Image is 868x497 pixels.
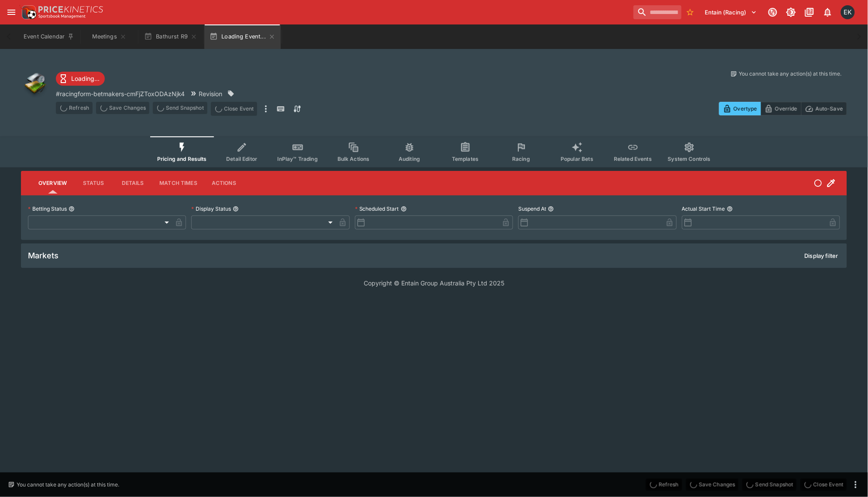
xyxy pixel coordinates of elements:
[512,156,530,162] span: Racing
[31,173,74,194] button: Overview
[278,156,318,162] span: InPlay™ Trading
[18,24,79,49] button: Event Calendar
[355,205,399,212] p: Scheduled Start
[399,156,420,162] span: Auditing
[81,24,137,49] button: Meetings
[668,156,711,162] span: System Controls
[204,173,244,194] button: Actions
[700,5,762,19] button: Select Tenant
[3,4,19,20] button: open drawer
[157,156,207,162] span: Pricing and Results
[452,156,479,162] span: Templates
[761,102,801,115] button: Override
[719,102,847,115] div: Start From
[683,5,697,19] button: No Bookmarks
[338,156,370,162] span: Bulk Actions
[150,136,718,167] div: Event type filters
[74,173,113,194] button: Status
[21,70,49,98] img: other.png
[820,4,836,20] button: Notifications
[71,74,100,83] p: Loading...
[851,480,861,490] button: more
[226,156,257,162] span: Detail Editor
[682,205,725,212] p: Actual Start Time
[799,249,844,263] button: Display filter
[765,4,781,20] button: Connected to PK
[838,3,858,22] button: Emily Kim
[19,3,37,21] img: PriceKinetics Logo
[775,104,797,113] p: Override
[113,173,152,194] button: Details
[518,205,546,212] p: Suspend At
[56,89,185,98] p: Copy To Clipboard
[191,205,231,212] p: Display Status
[561,156,593,162] span: Popular Bets
[841,5,855,19] div: Emily Kim
[614,156,652,162] span: Related Events
[38,6,103,13] img: PriceKinetics
[261,102,271,116] button: more
[17,481,119,489] p: You cannot take any action(s) at this time.
[816,104,843,113] p: Auto-Save
[734,104,757,113] p: Overtype
[204,24,281,49] button: Loading Event...
[739,70,842,78] p: You cannot take any action(s) at this time.
[401,206,407,212] button: Scheduled Start
[802,4,817,20] button: Documentation
[801,102,847,115] button: Auto-Save
[634,5,682,19] input: search
[38,14,86,18] img: Sportsbook Management
[727,206,733,212] button: Actual Start Time
[28,205,67,212] p: Betting Status
[139,24,203,49] button: Bathurst R9
[152,173,204,194] button: Match Times
[783,4,799,20] button: Toggle light/dark mode
[28,250,59,261] h5: Markets
[233,206,239,212] button: Display Status
[548,206,554,212] button: Suspend At
[719,102,761,115] button: Overtype
[199,89,222,98] p: Revision
[69,206,75,212] button: Betting Status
